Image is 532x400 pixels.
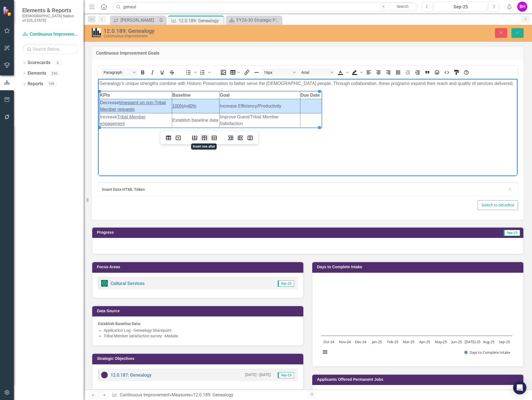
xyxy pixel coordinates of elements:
small: [DEMOGRAPHIC_DATA] Nation of [US_STATE] [22,14,78,23]
strong: Establish Baseline Data: [98,321,141,326]
img: ClearPoint Strategy [3,6,13,16]
div: [PERSON_NAME] [121,17,157,24]
a: Measures [172,392,191,397]
button: Insert row after [200,134,209,142]
button: Switch to old editor [478,200,518,210]
button: Horizontal line [252,69,261,76]
h3: Data Source [97,309,301,313]
iframe: Rich Text Area [98,79,518,176]
span: 16px [264,70,291,75]
text: Jan-25 [371,339,382,344]
li: Tribal Member satisfaction survey - Medalia [104,333,297,339]
button: Insert/edit link [242,69,252,76]
text: Nov-24 [339,339,351,344]
text: Feb-25 [387,339,398,344]
span: Paragraph [104,70,131,75]
h3: Focus Areas [97,265,301,269]
div: 12.0.189: Genealogy [193,392,233,397]
div: Background color Black [350,69,364,76]
button: Insert image [219,69,228,76]
button: Block Paragraph [101,69,138,76]
button: Underline [157,69,167,76]
button: Blockquote [423,69,432,76]
a: Elements [28,70,46,77]
h3: Progress [97,230,308,235]
div: 12.0.189: Genealogy [179,17,222,24]
img: CI In Progress [101,372,108,378]
button: Bold [138,69,147,76]
button: Sep-25 [434,2,487,12]
text: Dec-24 [355,339,367,344]
button: View chart menu, Chart [321,348,329,356]
button: Align right [384,69,393,76]
button: Table [228,69,242,76]
button: Italic [148,69,157,76]
a: Continuous Improvement [120,392,169,397]
span: Sep-25 [278,372,294,378]
button: Insert row before [190,134,199,142]
button: Delete row [209,134,219,142]
text: Mar-25 [403,339,414,344]
button: Delete column [245,134,255,142]
text: Aug-25 [483,339,494,344]
input: Search ClearPoint... [113,2,418,12]
button: BH [517,2,527,12]
div: 6 [53,60,62,65]
text: Sep-25 [499,339,510,344]
button: Insert column after [236,134,245,142]
a: FY26-30 Strategic Plan [227,17,280,24]
text: Oct-24 [323,339,335,344]
h3: Continuous Improvement Goals [96,51,519,56]
button: Justify [393,69,403,76]
text: Jun-25 [451,339,462,344]
a: Reports [28,81,43,87]
div: 149 [46,82,57,86]
text: May-25 [435,339,447,344]
button: Strikethrough [167,69,177,76]
div: Sep-25 [436,4,485,10]
button: Help [462,69,471,76]
div: » » [112,392,304,398]
button: Delete table [174,134,183,142]
span: Sep-25 [504,230,520,236]
div: Bullet list [184,69,197,76]
button: Emojis [432,69,442,76]
span: Arial [301,70,329,75]
button: Align center [374,69,383,76]
div: FY26-30 Strategic Plan [236,17,280,24]
div: Open Intercom Messenger [513,381,526,394]
div: Insert Data HTML Token [102,187,505,192]
h3: Strategic Objectives [97,357,301,361]
h3: Applicants Offered Permanent Jobs [317,377,521,382]
h3: Days to Complete Intake [317,265,521,269]
div: Numbered list [198,69,212,76]
button: Insert column before [226,134,235,142]
a: [PERSON_NAME] [111,17,157,24]
li: Application Log - Genealogy Sharepoint [104,328,297,333]
div: 12.0.189: Genealogy [104,28,334,34]
text: Apr-25 [419,339,430,344]
a: Continuous Improvement [22,31,78,38]
a: Scorecards [28,60,50,66]
button: HTML Editor [442,69,452,76]
a: Cultural Services [111,281,145,286]
button: CSS Editor [452,69,461,76]
button: Decrease indent [403,69,413,76]
button: Align left [364,69,374,76]
img: Performance Management [92,28,101,37]
button: Font size 16px [262,69,298,76]
a: 12.0.187: Genealogy [111,372,152,378]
